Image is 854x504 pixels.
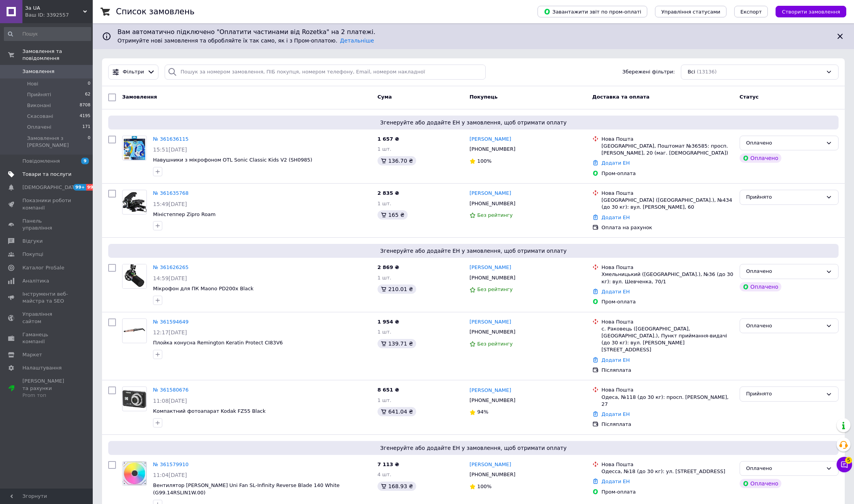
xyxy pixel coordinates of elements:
[122,190,147,215] a: Фото товару
[378,275,391,281] span: 1 шт.
[602,489,733,495] div: Пром-оплата
[122,461,147,486] a: Фото товару
[602,289,630,295] a: Додати ЕН
[22,291,71,305] span: Інструменти веб-майстра та SEO
[378,472,391,477] span: 4 шт.
[4,27,91,41] input: Пошук
[477,484,492,489] span: 100%
[122,318,147,343] a: Фото товару
[602,387,733,393] div: Нова Пошта
[88,80,90,87] span: 0
[378,190,399,196] span: 2 835 ₴
[378,339,416,348] div: 139.71 ₴
[153,286,253,291] span: Мікрофон для ПК Maono PD200x Black
[153,461,189,467] a: № 361579910
[746,193,823,201] div: Прийнято
[124,136,145,160] img: Фото товару
[27,135,88,149] span: Замовлення з [PERSON_NAME]
[22,264,64,271] span: Каталог ProSale
[602,468,733,475] div: Одесса, №18 (до 30 кг): ул. [STREET_ADDRESS]
[378,319,399,325] span: 1 954 ₴
[746,390,823,398] div: Прийнято
[602,367,733,374] div: Післяплата
[468,395,517,405] div: [PHONE_NUMBER]
[602,160,630,166] a: Додати ЕН
[82,124,90,131] span: 171
[782,9,840,15] span: Створити замовлення
[837,457,852,472] button: Чат з покупцем5
[602,143,733,157] div: [GEOGRAPHIC_DATA], Поштомат №36585: просп. [PERSON_NAME], 20 (маг. [DEMOGRAPHIC_DATA])
[468,199,517,209] div: [PHONE_NUMBER]
[153,472,187,478] span: 11:04[DATE]
[378,264,399,270] span: 2 869 ₴
[88,135,90,149] span: 0
[122,192,146,213] img: Фото товару
[25,5,83,12] span: За UA
[111,119,835,126] span: Згенеруйте або додайте ЕН у замовлення, щоб отримати оплату
[602,224,733,231] div: Оплата на рахунок
[153,387,189,393] a: № 361580676
[477,286,513,292] span: Без рейтингу
[111,444,835,452] span: Згенеруйте або додайте ЕН у замовлення, щоб отримати оплату
[22,351,42,358] span: Маркет
[153,264,189,270] a: № 361626265
[153,190,189,196] a: № 361635768
[122,390,146,408] img: Фото товару
[477,158,492,164] span: 100%
[470,94,498,100] span: Покупець
[340,37,374,44] a: Детальніше
[22,331,71,345] span: Гаманець компанії
[477,212,513,218] span: Без рейтингу
[22,197,71,211] span: Показники роботи компанії
[697,69,717,75] span: (13136)
[122,387,147,411] a: Фото товару
[602,461,733,468] div: Нова Пошта
[602,190,733,197] div: Нова Пошта
[776,6,846,17] button: Створити замовлення
[378,407,416,416] div: 641.04 ₴
[602,264,733,271] div: Нова Пошта
[734,6,768,17] button: Експорт
[22,68,54,75] span: Замовлення
[470,387,511,394] a: [PERSON_NAME]
[544,8,641,15] span: Завантажити звіт по пром-оплаті
[153,329,187,335] span: 12:17[DATE]
[153,408,265,414] span: Компактний фотоапарат Kodak FZ55 Black
[602,197,733,211] div: [GEOGRAPHIC_DATA] ([GEOGRAPHIC_DATA].), №434 (до 30 кг): вул. [PERSON_NAME], 60
[378,387,399,393] span: 8 651 ₴
[22,158,60,165] span: Повідомлення
[22,278,49,284] span: Аналітика
[468,327,517,337] div: [PHONE_NUMBER]
[468,273,517,283] div: [PHONE_NUMBER]
[470,136,511,143] a: [PERSON_NAME]
[470,461,511,468] a: [PERSON_NAME]
[602,357,630,363] a: Додати ЕН
[153,211,216,217] a: Міністеппер Zipro Roam
[378,201,391,206] span: 1 шт.
[153,398,187,404] span: 11:08[DATE]
[27,124,51,131] span: Оплачені
[468,144,517,154] div: [PHONE_NUMBER]
[73,184,86,191] span: 99+
[153,319,189,325] a: № 361594649
[468,470,517,480] div: [PHONE_NUMBER]
[22,218,71,232] span: Панель управління
[378,461,399,467] span: 7 113 ₴
[746,267,823,276] div: Оплачено
[740,153,781,163] div: Оплачено
[27,91,51,98] span: Прийняті
[740,94,759,100] span: Статус
[153,201,187,207] span: 15:49[DATE]
[153,157,312,163] a: Навушники з мікрофоном OTL Sonic Classic Kids V2 (SH0985)
[602,318,733,325] div: Нова Пошта
[746,322,823,330] div: Оплачено
[153,275,187,281] span: 14:59[DATE]
[153,482,340,495] span: Вентилятор [PERSON_NAME] Uni Fan SL-Infinity Reverse Blade 140 White (G99.14RSLIN1W.00)
[687,68,695,76] span: Всі
[153,340,283,346] a: Плойка конусна Remington Keratin Protect CI83V6
[378,136,399,142] span: 1 657 ₴
[117,37,374,44] span: Отримуйте нові замовлення та обробляйте їх так само, як і з Пром-оплатою.
[80,113,90,120] span: 4195
[27,80,38,87] span: Нові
